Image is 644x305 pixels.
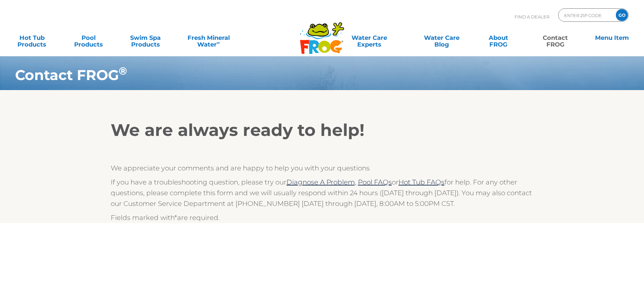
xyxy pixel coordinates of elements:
[417,31,467,45] a: Water CareBlog
[120,31,170,45] a: Swim SpaProducts
[286,178,356,186] a: Diagnose A Problem,
[296,13,348,54] img: Frog Products Logo
[7,31,57,45] a: Hot TubProducts
[473,31,524,45] a: AboutFROG
[358,178,392,186] a: Pool FAQs
[587,31,637,45] a: Menu Item
[515,8,549,25] p: Find A Dealer
[328,31,410,45] a: Water CareExperts
[616,9,628,21] input: GO
[119,65,127,77] sup: ®
[15,67,576,83] h1: Contact FROG
[398,178,444,186] a: Hot Tub FAQs
[111,163,533,173] p: We appreciate your comments and are happy to help you with your questions
[177,31,240,45] a: Fresh MineralWater∞
[111,212,533,223] p: Fields marked with are required.
[217,40,220,45] sup: ∞
[111,177,533,209] p: If you have a troubleshooting question, please try our or for help. For any other questions, plea...
[530,31,580,45] a: ContactFROG
[63,31,114,45] a: PoolProducts
[111,120,533,140] h2: We are always ready to help!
